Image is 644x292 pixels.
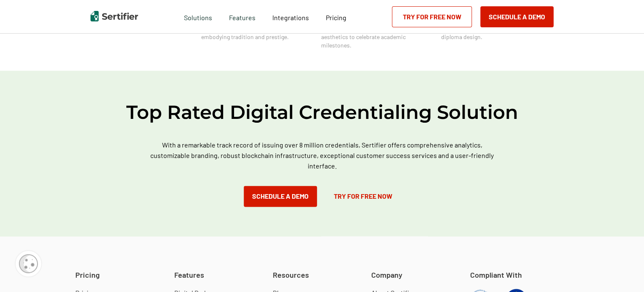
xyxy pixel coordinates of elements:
a: Pricing [326,11,346,22]
a: Try for Free Now [325,186,401,207]
p: With a remarkable track record of issuing over 8 million credentials, Sertifier offers comprehens... [145,139,499,171]
span: Integrations [272,13,309,21]
span: Pricing [75,270,100,280]
a: Integrations [272,11,309,22]
button: Schedule a Demo [244,186,317,207]
span: Resources [273,270,309,280]
span: Compliant With [470,270,522,280]
span: Features [174,270,204,280]
img: Cookie Popup Icon [19,254,38,273]
span: Solutions [184,11,212,22]
a: Try for Free Now [392,6,472,27]
button: Schedule a Demo [480,6,554,27]
span: Company [371,270,402,280]
img: Sertifier | Digital Credentialing Platform [90,11,138,21]
iframe: Chat Widget [602,252,644,292]
span: Pricing [326,13,346,21]
span: Features [229,11,255,22]
h2: Top Rated Digital Credentialing Solution [69,100,575,124]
